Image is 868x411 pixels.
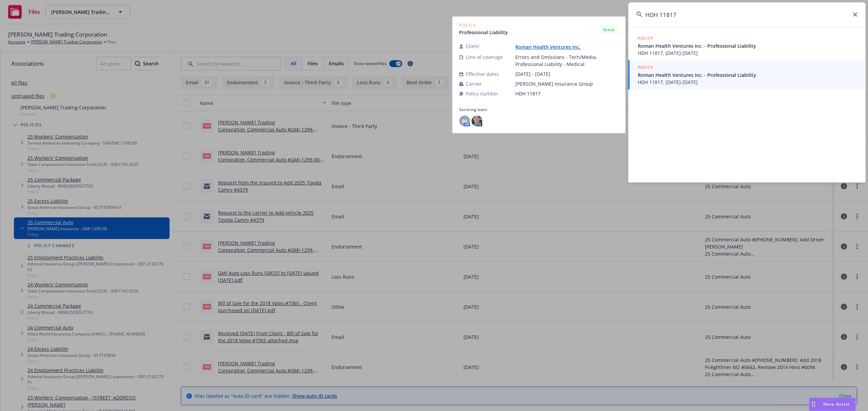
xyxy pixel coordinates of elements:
[638,42,857,49] span: Roman Health Ventures Inc. - Professional Liability
[628,2,866,27] input: Search...
[638,35,653,42] h5: POLICY
[628,31,866,60] a: POLICYRoman Health Ventures Inc. - Professional LiabilityHDH 11817, [DATE]-[DATE]
[638,49,857,57] span: HDH 11817, [DATE]-[DATE]
[638,64,653,71] h5: POLICY
[638,71,857,79] span: Roman Health Ventures Inc. - Professional Liability
[638,79,857,86] span: HDH 11817, [DATE]-[DATE]
[628,60,866,89] a: POLICYRoman Health Ventures Inc. - Professional LiabilityHDH 11817, [DATE]-[DATE]
[823,401,850,407] span: Nova Assist
[809,398,818,411] div: Drag to move
[809,397,856,411] button: Nova Assist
